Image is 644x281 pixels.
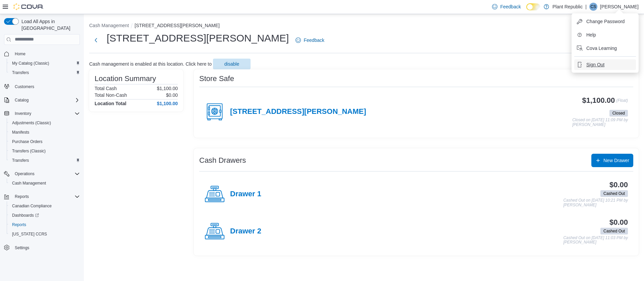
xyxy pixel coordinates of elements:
[157,101,178,106] h4: $1,100.00
[7,211,83,220] a: Dashboards
[157,86,178,91] p: $1,100.00
[9,69,80,77] span: Transfers
[12,243,80,252] span: Settings
[1,192,83,201] button: Reports
[15,97,29,103] span: Catalog
[89,22,639,30] nav: An example of EuiBreadcrumbs
[9,156,32,164] a: Transfers
[7,229,83,239] button: [US_STATE] CCRS
[9,179,80,187] span: Cash Management
[12,110,80,118] span: Inventory
[224,61,239,67] span: disable
[12,139,43,144] span: Purchase Orders
[9,128,32,136] a: Manifests
[12,203,52,209] span: Canadian Compliance
[12,158,29,163] span: Transfers
[9,69,32,77] a: Transfers
[12,222,26,227] span: Reports
[7,68,83,77] button: Transfers
[15,171,35,177] span: Operations
[12,170,37,178] button: Operations
[12,82,80,90] span: Customers
[15,84,34,89] span: Customers
[572,118,628,127] p: Closed on [DATE] 11:09 PM by [PERSON_NAME]
[609,181,628,189] h3: $0.00
[89,61,212,67] p: Cash management is enabled at this location. Click here to
[95,101,126,106] h4: Location Total
[591,154,633,167] button: New Drawer
[4,46,80,270] nav: Complex example
[9,156,80,164] span: Transfers
[15,111,31,116] span: Inventory
[600,3,639,11] p: [PERSON_NAME]
[293,33,327,47] a: Feedback
[586,61,604,68] span: Sign Out
[1,95,83,105] button: Catalog
[15,194,29,199] span: Reports
[9,221,80,229] span: Reports
[12,130,29,135] span: Manifests
[199,156,246,164] h3: Cash Drawers
[600,190,628,197] span: Cashed Out
[591,3,596,11] span: CS
[230,227,261,236] h4: Drawer 2
[612,110,625,116] span: Closed
[12,244,32,252] a: Settings
[12,193,80,201] span: Reports
[7,156,83,165] button: Transfers
[89,23,129,28] button: Cash Management
[9,202,54,210] a: Canadian Compliance
[9,119,80,127] span: Adjustments (Classic)
[9,147,80,155] span: Transfers (Classic)
[9,230,50,238] a: [US_STATE] CCRS
[12,231,47,237] span: [US_STATE] CCRS
[574,59,636,70] button: Sign Out
[585,3,587,11] p: |
[12,213,39,218] span: Dashboards
[89,33,103,47] button: Next
[1,169,83,179] button: Operations
[616,96,628,109] p: (Float)
[9,211,80,219] span: Dashboards
[12,96,31,104] button: Catalog
[9,59,52,67] a: My Catalog (Classic)
[199,75,234,83] h3: Store Safe
[304,37,324,44] span: Feedback
[586,31,596,38] span: Help
[95,92,127,98] h6: Total Non-Cash
[1,243,83,253] button: Settings
[574,16,636,27] button: Change Password
[15,51,25,57] span: Home
[9,221,29,229] a: Reports
[9,138,45,146] a: Purchase Orders
[19,18,80,31] span: Load All Apps in [GEOGRAPHIC_DATA]
[12,170,80,178] span: Operations
[12,50,80,58] span: Home
[7,146,83,156] button: Transfers (Classic)
[1,49,83,59] button: Home
[9,211,42,219] a: Dashboards
[12,96,80,104] span: Catalog
[586,18,625,25] span: Change Password
[563,236,628,245] p: Cashed Out on [DATE] 11:03 PM by [PERSON_NAME]
[12,193,32,201] button: Reports
[9,119,54,127] a: Adjustments (Classic)
[586,45,617,52] span: Cova Learning
[12,110,34,118] button: Inventory
[552,3,583,11] p: Plant Republic
[7,128,83,137] button: Manifests
[12,83,37,91] a: Customers
[609,110,628,117] span: Closed
[7,137,83,146] button: Purchase Orders
[12,181,46,186] span: Cash Management
[574,43,636,54] button: Cova Learning
[9,179,49,187] a: Cash Management
[12,50,28,58] a: Home
[12,120,51,126] span: Adjustments (Classic)
[7,179,83,188] button: Cash Management
[1,81,83,91] button: Customers
[213,59,251,69] button: disable
[603,191,625,197] span: Cashed Out
[135,23,220,28] button: [STREET_ADDRESS][PERSON_NAME]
